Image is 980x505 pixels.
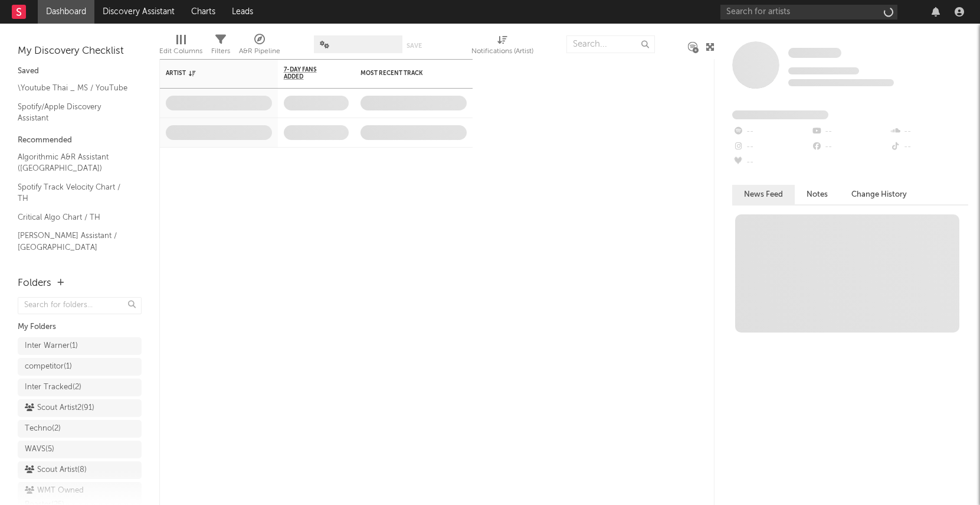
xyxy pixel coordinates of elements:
[211,44,230,58] div: Filters
[239,44,280,58] div: A&R Pipeline
[18,64,142,79] div: Saved
[566,35,655,53] input: Search...
[25,463,87,477] div: Scout Artist ( 8 )
[732,185,795,204] button: News Feed
[788,67,859,74] span: Tracking Since: [DATE]
[471,44,533,58] div: Notifications (Artist)
[840,185,919,204] button: Change History
[166,70,254,77] div: Artist
[811,139,889,155] div: --
[732,139,811,155] div: --
[25,442,54,457] div: WAVS ( 5 )
[18,181,130,205] a: Spotify Track Velocity Chart / TH
[18,379,142,396] a: Inter Tracked(2)
[239,30,280,64] div: A&R Pipeline
[25,360,72,374] div: competitor ( 1 )
[211,30,230,64] div: Filters
[890,139,968,155] div: --
[18,358,142,376] a: competitor(1)
[18,441,142,458] a: WAVS(5)
[18,399,142,417] a: Scout Artist2(91)
[18,133,142,148] div: Recommended
[18,276,51,291] div: Folders
[360,70,449,77] div: Most Recent Track
[732,155,811,170] div: --
[25,422,61,436] div: Techno ( 2 )
[25,401,94,415] div: Scout Artist2 ( 91 )
[18,297,142,314] input: Search for folders...
[811,124,889,139] div: --
[788,48,841,58] span: Some Artist
[18,151,130,175] a: Algorithmic A&R Assistant ([GEOGRAPHIC_DATA])
[18,211,130,224] a: Critical Algo Chart / TH
[890,124,968,139] div: --
[720,5,897,19] input: Search for artists
[18,320,142,334] div: My Folders
[795,185,840,204] button: Notes
[18,461,142,479] a: Scout Artist(8)
[18,82,130,95] a: \Youtube Thai _ MS / YouTube
[284,66,331,80] span: 7-Day Fans Added
[732,124,811,139] div: --
[18,44,142,58] div: My Discovery Checklist
[407,43,422,49] button: Save
[788,47,841,59] a: Some Artist
[471,30,533,64] div: Notifications (Artist)
[788,79,894,86] span: 0 fans last week
[159,30,202,64] div: Edit Columns
[18,100,130,125] a: Spotify/Apple Discovery Assistant
[25,339,78,353] div: Inter Warner ( 1 )
[18,229,130,253] a: [PERSON_NAME] Assistant / [GEOGRAPHIC_DATA]
[732,110,828,119] span: Fans Added by Platform
[25,380,81,395] div: Inter Tracked ( 2 )
[18,337,142,355] a: Inter Warner(1)
[18,420,142,438] a: Techno(2)
[159,44,202,58] div: Edit Columns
